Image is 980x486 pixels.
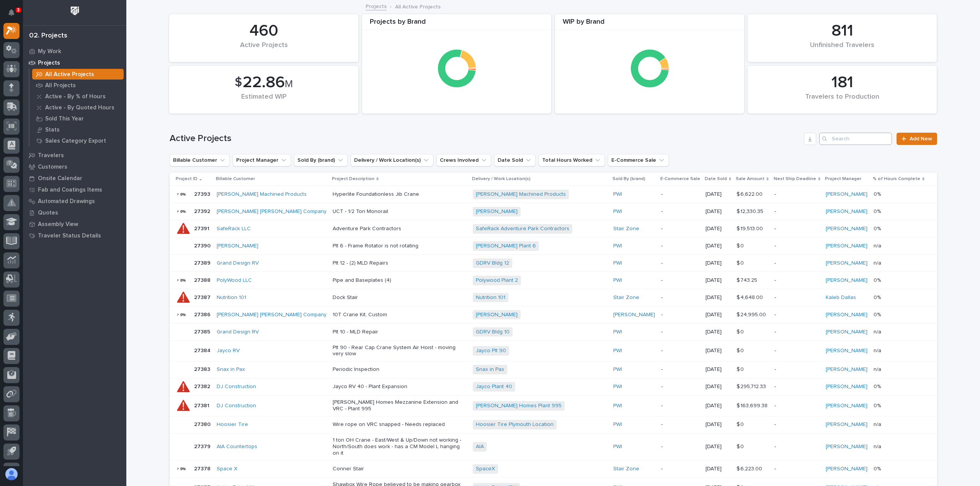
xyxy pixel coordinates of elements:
a: [PERSON_NAME] [PERSON_NAME] Company [217,312,327,318]
p: - [661,226,699,232]
button: Delivery / Work Location(s) [351,154,433,166]
p: [DATE] [706,444,730,450]
a: Quotes [23,207,126,218]
span: 22.86 [243,75,285,91]
div: 181 [761,73,924,92]
p: - [661,243,699,249]
div: WIP by Brand [555,18,744,31]
a: [PERSON_NAME] [826,444,867,450]
a: Projects [23,57,126,68]
a: Active - By Quoted Hours [29,102,126,113]
p: - [661,384,699,390]
p: Jayco RV 40 - Plant Expansion [333,384,467,390]
p: n/a [874,442,883,450]
a: Polywood Plant 2 [476,277,518,284]
a: [PERSON_NAME] [476,312,518,318]
p: - [774,226,820,232]
p: 27391 [194,224,211,232]
a: All Projects [29,80,126,91]
p: Active - By % of Hours [45,93,106,100]
h1: Active Projects [170,133,801,144]
a: Travelers [23,150,126,161]
p: UCT - 1/2 Ton Monorail [333,208,467,215]
a: Space X [217,466,237,472]
p: All Projects [45,82,76,89]
span: $ [235,75,242,90]
p: Plt 10 - MLD Repair [333,329,467,335]
a: PWI [613,208,622,215]
tr: 2739127391 SafeRack LLC Adventure Park ContractorsSafeRack Adventure Park Contractors Stair Zone ... [170,220,937,237]
p: Dock Stair [333,294,467,301]
span: M [285,79,293,89]
p: - [661,421,699,428]
p: [DATE] [706,403,730,409]
p: [DATE] [706,384,730,390]
p: 27393 [194,190,212,198]
div: Travelers to Production [761,93,924,109]
p: [DATE] [706,277,730,284]
p: 27385 [194,327,212,335]
a: PWI [613,444,622,450]
p: Project Manager [825,175,861,183]
a: PolyWood LLC [217,277,252,284]
a: PWI [613,403,622,409]
p: - [774,312,820,318]
p: Sold By (brand) [612,175,645,183]
p: [DATE] [706,243,730,249]
p: 0% [874,401,882,409]
button: Total Hours Worked [539,154,605,166]
p: 27380 [194,420,212,428]
tr: 2737827378 Space X Conner StairSpaceX Stair Zone -[DATE]$ 6,223.00$ 6,223.00 -[PERSON_NAME] 0%0% [170,460,937,478]
p: - [661,277,699,284]
a: [PERSON_NAME] [476,208,518,215]
tr: 2738227382 DJ Construction Jayco RV 40 - Plant ExpansionJayco Plant 40 PWI -[DATE]$ 295,712.33$ 2... [170,378,937,395]
p: $ 163,699.38 [737,401,769,409]
tr: 2738827388 PolyWood LLC Pipe and Baseplates (4)Polywood Plant 2 PWI -[DATE]$ 743.25$ 743.25 -[PER... [170,272,937,289]
p: - [774,366,820,373]
a: My Work [23,46,126,57]
p: [DATE] [706,366,730,373]
a: [PERSON_NAME] Plant 6 [476,243,536,249]
a: Active - By % of Hours [29,91,126,102]
a: SafeRack LLC [217,226,251,232]
p: $ 12,330.35 [737,207,765,215]
p: 0% [874,293,882,301]
a: Stair Zone [613,294,639,301]
tr: 2738627386 [PERSON_NAME] [PERSON_NAME] Company 10T Crane Kit, Custom[PERSON_NAME] [PERSON_NAME] -... [170,306,937,323]
p: Delivery / Work Location(s) [472,175,531,183]
a: Onsite Calendar [23,172,126,184]
a: PWI [613,421,622,428]
button: E-Commerce Sale [608,154,669,166]
p: Sales Category Export [45,138,106,145]
p: [DATE] [706,260,730,267]
p: Fab and Coatings Items [38,187,102,193]
a: [PERSON_NAME] [826,403,867,409]
p: - [661,208,699,215]
p: Traveler Status Details [38,232,101,239]
p: 27382 [194,382,212,390]
p: - [661,348,699,354]
p: - [774,243,820,249]
p: 0% [874,190,882,198]
a: Hoosier Tire [217,421,248,428]
p: Plt 6 - Frame Rotator is not rotating [333,243,467,249]
p: Conner Stair [333,466,467,472]
a: [PERSON_NAME] [826,191,867,198]
p: [DATE] [706,348,730,354]
a: Customers [23,161,126,172]
tr: 2738127381 DJ Construction [PERSON_NAME] Homes Mezzanine Extension and VRC - Plant 995[PERSON_NAM... [170,395,937,416]
p: n/a [874,327,883,335]
a: [PERSON_NAME] [613,312,655,318]
p: All Active Projects [395,2,441,10]
div: 460 [182,21,345,41]
p: Billable Customer [216,175,255,183]
a: Stair Zone [613,226,639,232]
a: Grand Design RV [217,260,259,267]
p: $ 0 [737,241,745,249]
p: My Work [38,48,61,55]
p: - [661,260,699,267]
a: [PERSON_NAME] [826,348,867,354]
a: Add New [897,133,937,145]
p: 0% [874,224,882,232]
a: Assembly View [23,218,126,230]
